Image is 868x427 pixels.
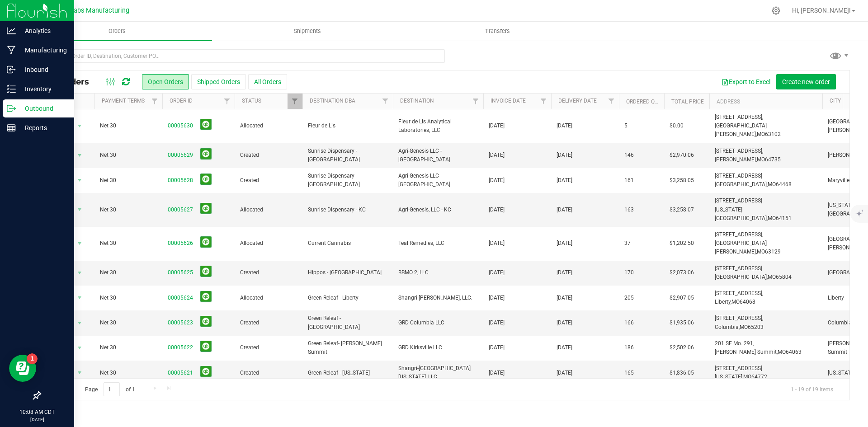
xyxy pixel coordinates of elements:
span: Current Cannabis [308,239,387,248]
span: [DATE] [557,319,572,327]
span: MO [757,131,765,137]
button: All Orders [248,74,287,89]
span: Created [240,343,297,352]
p: Inbound [16,64,70,75]
span: Allocated [240,294,297,302]
span: GRD Kirksville LLC [398,343,478,352]
span: Green Releaf- [PERSON_NAME] Summit [308,339,387,357]
a: Status [242,98,261,104]
input: Search Order ID, Destination, Customer PO... [40,49,445,63]
span: 146 [624,151,634,160]
div: Manage settings [770,6,782,15]
span: 186 [624,343,634,352]
a: 00005624 [168,294,193,302]
a: Delivery Date [558,98,597,104]
span: Hippos - [GEOGRAPHIC_DATA] [308,268,387,277]
span: select [74,342,85,354]
p: Outbound [16,103,70,114]
span: $2,907.05 [670,294,694,302]
span: Green Releaf - [US_STATE] [308,369,387,377]
span: select [74,120,85,132]
span: Net 30 [100,122,157,130]
iframe: Resource center unread badge [27,353,38,364]
inline-svg: Reports [7,123,16,132]
span: select [74,237,85,250]
p: 10:08 AM CDT [4,408,70,416]
span: Sunrise Dispensary - [GEOGRAPHIC_DATA] [308,147,387,164]
span: BBMO 2, LLC [398,268,478,277]
a: Filter [536,94,551,109]
a: Destination DBA [310,98,355,104]
a: 00005629 [168,151,193,160]
span: [DATE] [489,176,505,185]
span: 161 [624,176,634,185]
inline-svg: Inbound [7,65,16,74]
a: 00005622 [168,343,193,352]
button: Shipped Orders [191,74,246,89]
button: Create new order [776,74,836,89]
a: City [830,98,841,104]
span: 170 [624,268,634,277]
span: $0.00 [670,122,684,130]
a: Filter [288,94,302,109]
span: [PERSON_NAME] Summit, [715,349,778,355]
span: [DATE] [489,239,505,248]
span: 64468 [776,181,792,188]
span: MO [743,374,751,380]
span: $1,836.05 [670,369,694,377]
span: 64151 [776,215,792,221]
a: Filter [604,94,619,109]
span: [STREET_ADDRESS], [715,290,763,296]
a: Invoice Date [491,98,526,104]
a: Ordered qty [626,99,661,105]
span: [STREET_ADDRESS], [715,231,763,238]
button: Export to Excel [716,74,776,89]
span: 63102 [765,131,781,137]
inline-svg: Manufacturing [7,46,16,55]
iframe: Resource center [9,355,36,382]
p: Inventory [16,84,70,94]
span: [STREET_ADDRESS] [715,197,762,204]
a: Filter [147,94,162,109]
p: [DATE] [4,416,70,423]
a: Filter [468,94,483,109]
a: 00005623 [168,319,193,327]
span: [STREET_ADDRESS], [715,148,763,154]
span: $2,502.06 [670,343,694,352]
span: [DATE] [489,206,505,214]
span: MO [757,249,765,255]
a: Shipments [212,22,402,41]
span: Net 30 [100,268,157,277]
span: [DATE] [557,369,572,377]
span: [DATE] [489,122,505,130]
span: Page of 1 [77,382,142,396]
a: Filter [378,94,393,109]
span: Net 30 [100,206,157,214]
span: $2,970.06 [670,151,694,160]
span: select [74,366,85,379]
span: Columbia, [715,324,740,330]
span: 201 SE Mo. 291, [715,340,754,347]
span: Orders [96,27,138,35]
a: 00005628 [168,176,193,185]
span: Sunrise Dispensary - [GEOGRAPHIC_DATA] [308,172,387,189]
span: Green Releaf - Liberty [308,294,387,302]
span: select [74,174,85,187]
span: 64068 [740,299,755,305]
span: Created [240,176,297,185]
span: Transfers [473,27,522,35]
a: 00005625 [168,268,193,277]
span: [GEOGRAPHIC_DATA][PERSON_NAME], [715,122,767,137]
span: Created [240,151,297,160]
span: [DATE] [557,268,572,277]
span: MO [768,181,776,188]
span: [DATE] [557,151,572,160]
span: [DATE] [557,176,572,185]
span: Net 30 [100,319,157,327]
a: Destination [400,98,434,104]
span: Teal Remedies, LLC [398,239,478,248]
span: 205 [624,294,634,302]
a: Order ID [170,98,193,104]
span: 65203 [748,324,764,330]
span: $3,258.05 [670,176,694,185]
